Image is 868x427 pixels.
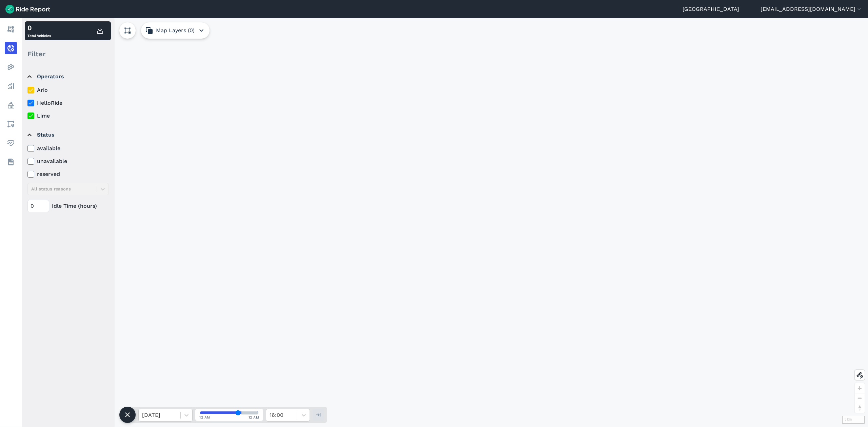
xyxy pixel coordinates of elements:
div: Total Vehicles [27,23,51,39]
a: [GEOGRAPHIC_DATA] [683,5,739,13]
label: Lime [27,112,109,120]
a: Health [5,137,17,149]
button: Map Layers (0) [141,22,210,39]
a: Analyze [5,80,17,92]
button: [EMAIL_ADDRESS][DOMAIN_NAME] [761,5,863,13]
div: 0 [27,23,51,33]
label: available [27,144,109,152]
span: 12 AM [249,415,259,420]
a: Datasets [5,156,17,168]
label: reserved [27,170,109,178]
a: Areas [5,118,17,130]
div: Filter [25,43,111,64]
a: Report [5,23,17,35]
span: 12 AM [199,415,210,420]
a: Heatmaps [5,61,17,73]
label: Ario [27,86,109,94]
summary: Status [27,125,108,144]
label: HelloRide [27,99,109,107]
label: unavailable [27,157,109,165]
a: Policy [5,99,17,111]
a: Realtime [5,42,17,54]
div: loading [22,18,868,427]
div: Idle Time (hours) [27,200,109,212]
img: Ride Report [5,5,50,14]
summary: Operators [27,67,108,86]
